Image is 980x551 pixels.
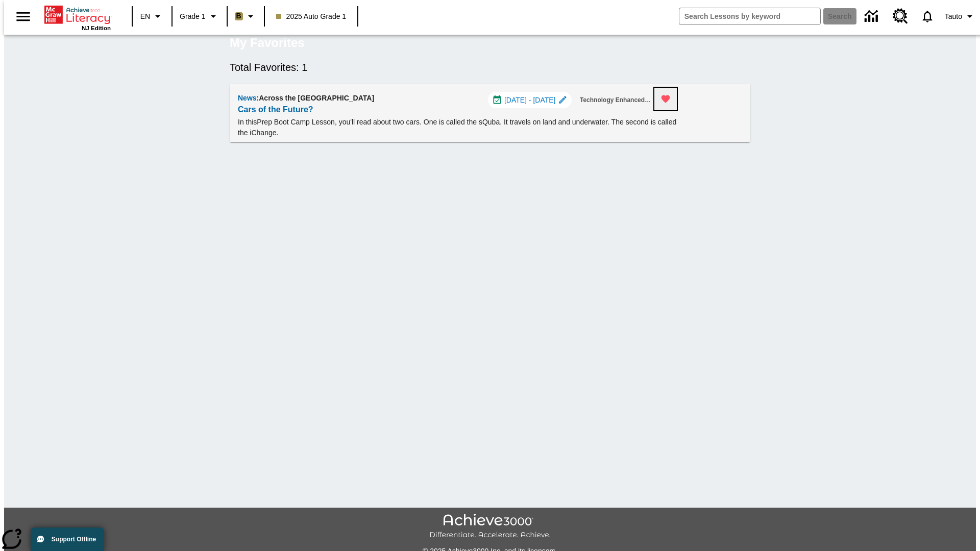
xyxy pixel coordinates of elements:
[31,528,104,551] button: Support Offline
[238,103,313,117] a: Cars of the Future?
[504,95,556,106] span: [DATE] - [DATE]
[859,3,887,31] a: Data Center
[945,11,962,22] span: Tauto
[429,514,551,540] img: Achieve3000 Differentiate Accelerate Achieve
[238,94,257,102] span: News
[914,3,941,30] a: Notifications
[8,2,38,32] button: Open side menu
[176,7,224,26] button: Grade: Grade 1, Select a grade
[82,25,111,31] span: NJ Edition
[276,11,347,22] span: 2025 Auto Grade 1
[679,8,820,24] input: search field
[576,92,656,109] button: Technology Enhanced Item
[238,118,676,137] testabrev: Prep Boot Camp Lesson, you'll read about two cars. One is called the sQuba. It travels on land an...
[236,10,241,22] span: B
[52,536,96,543] span: Support Offline
[136,7,168,26] button: Language: EN, Select a language
[230,35,305,51] h5: My Favorites
[230,59,750,76] h6: Total Favorites: 1
[941,7,980,26] button: Profile/Settings
[180,11,206,22] span: Grade 1
[257,94,375,102] span: : Across the [GEOGRAPHIC_DATA]
[140,11,150,22] span: EN
[231,7,261,26] button: Boost Class color is light brown. Change class color
[44,4,111,31] div: Home
[238,117,677,138] p: In this
[44,5,111,25] a: Home
[887,3,914,30] a: Resource Center, Will open in new tab
[488,92,572,108] div: Jul 01 - Aug 01 Choose Dates
[580,95,652,106] span: Technology Enhanced Item
[654,88,677,110] button: Remove from Favorites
